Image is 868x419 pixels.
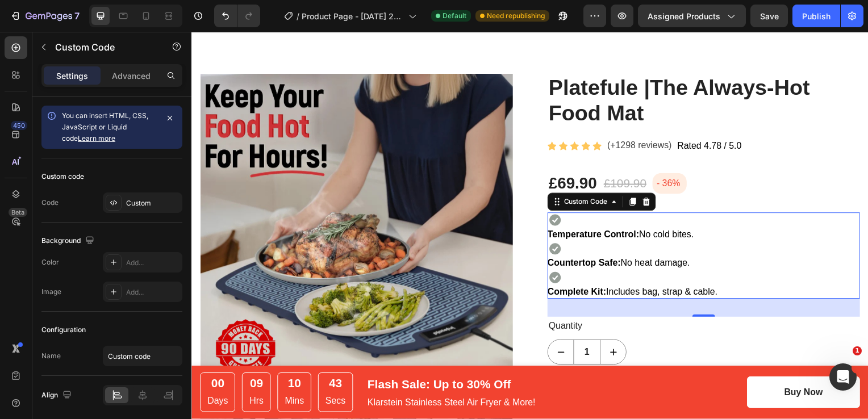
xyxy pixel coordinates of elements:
iframe: Intercom live chat [829,363,857,391]
div: Color [41,257,59,267]
a: Learn more [78,134,115,143]
div: Rich Text Editor. Editing area: main [418,106,485,124]
span: Save [760,11,779,21]
button: Save [750,5,788,27]
h2: Platefule |The Always-Hot Food Mat [358,43,673,97]
p: No heat damage. [358,227,673,240]
div: Add... [126,258,180,268]
div: Buy Now [597,357,636,370]
div: Configuration [41,325,86,335]
div: Custom Code [373,166,421,177]
div: Custom code [41,171,84,182]
button: 7 [5,5,85,27]
p: 7 [74,9,80,23]
p: Advanced [112,70,151,82]
span: Need republishing [487,11,545,21]
div: Align [41,388,74,403]
p: Includes bag, strap & cable. [358,255,673,269]
div: Code [41,198,59,208]
div: £109.90 [414,143,460,164]
span: 1 [853,346,862,355]
p: (+1298 reviews) [419,107,483,123]
button: Buy Now [560,347,673,379]
div: Publish [802,10,831,22]
strong: Countertop Safe: [358,228,432,238]
span: Assigned Products [648,10,720,22]
span: / [297,10,299,22]
span: Default [443,11,466,21]
div: 450 [11,121,27,130]
button: increment [412,311,437,335]
strong: Temperature Control: [358,199,450,209]
div: Name [41,351,61,361]
span: Rated 4.78 / 5.0 [489,110,554,120]
button: Assigned Products [638,5,746,27]
span: You can insert HTML, CSS, JavaScript or Liquid code [62,111,148,143]
pre: - 36% [464,143,499,164]
iframe: Design area [191,32,868,419]
div: Image [41,287,61,297]
p: Custom Code [55,40,152,54]
div: Add... [126,287,180,298]
div: £69.90 [358,143,410,164]
button: decrement [359,311,385,335]
div: Custom [126,198,180,208]
div: Beta [9,208,27,217]
p: Settings [56,70,88,82]
strong: Complete Kit: [358,257,418,267]
button: Publish [792,5,840,27]
input: quantity [385,311,412,335]
span: Product Page - [DATE] 22:35:58 [302,10,404,22]
p: No cold bites. [358,198,673,211]
div: Background [41,233,97,249]
div: Quantity [358,287,673,306]
div: Undo/Redo [214,5,260,27]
